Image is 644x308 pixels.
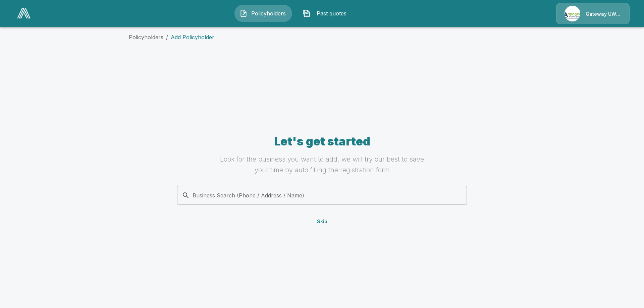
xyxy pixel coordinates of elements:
span: Policyholders [250,9,287,17]
span: Past quotes [313,9,350,17]
button: Skip [311,215,333,228]
img: AA Logo [17,8,31,18]
img: Policyholders Icon [239,9,248,17]
button: Policyholders IconPolicyholders [234,5,292,22]
h4: Let's get started [216,134,428,148]
p: Add Policyholder [171,33,214,41]
button: Past quotes IconPast quotes [298,5,355,22]
li: / [166,33,168,41]
a: Policyholders [129,34,163,41]
nav: breadcrumb [129,33,515,41]
img: Past quotes Icon [303,9,311,17]
h6: Look for the business you want to add, we will try our best to save your time by auto filling the... [216,154,428,175]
